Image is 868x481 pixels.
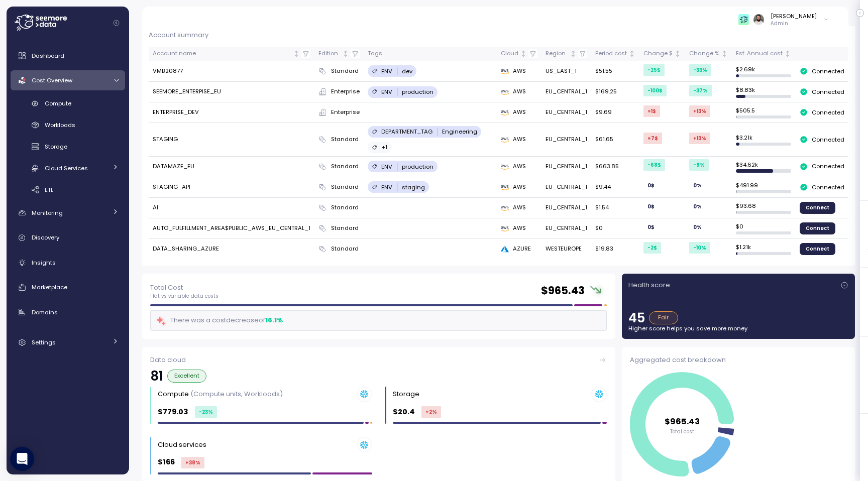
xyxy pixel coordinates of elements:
[689,133,710,144] div: +13 %
[402,163,433,171] p: production
[812,183,844,191] p: Connected
[753,14,764,25] img: ACg8ocLskjvUhBDgxtSFCRx4ztb74ewwa1VrVEuDBD_Ho1mrTsQB-QE=s96-c
[381,128,432,136] p: DEPARTMENT_TAG
[501,245,537,254] div: AZURE
[689,201,706,212] div: 0 %
[628,324,848,332] p: Higher score helps you save more money
[32,308,58,316] span: Domains
[150,283,219,293] p: Total Cost
[11,160,125,176] a: Cloud Services
[45,164,88,172] span: Cloud Services
[541,218,591,239] td: EU_CENTRAL_1
[665,415,700,427] tspan: $965.43
[32,52,64,60] span: Dashboard
[11,253,125,273] a: Insights
[812,88,844,96] p: Connected
[643,180,659,191] div: 0 $
[689,64,711,76] div: -33 %
[393,389,419,399] div: Storage
[149,61,314,82] td: VMB20877
[812,108,844,116] p: Connected
[591,177,639,198] td: $9.44
[689,221,706,233] div: 0 %
[381,143,387,151] p: +1
[331,67,359,76] span: Standard
[149,177,314,198] td: STAGING_API
[331,183,359,192] span: Standard
[149,157,314,177] td: DATAMAZE_EU
[806,244,829,255] span: Connect
[643,159,665,171] div: -68 $
[32,209,63,217] span: Monitoring
[158,440,206,450] div: Cloud services
[591,47,639,61] th: Period costNot sorted
[541,284,585,298] h2: $ 965.43
[732,82,795,102] td: $ 8.83k
[541,102,591,123] td: EU_CENTRAL_1
[32,259,56,267] span: Insights
[402,183,425,191] p: staging
[150,293,219,300] p: Flat vs variable data costs
[732,102,795,123] td: $ 505.5
[149,123,314,156] td: STAGING
[630,355,847,365] div: Aggregated cost breakdown
[156,315,283,326] div: There was a cost decrease of
[32,76,72,84] span: Cost Overview
[643,242,661,254] div: -2 $
[342,50,349,57] div: Not sorted
[591,82,639,102] td: $169.25
[643,49,673,58] div: Change $
[520,50,527,57] div: Not sorted
[501,183,537,192] div: AWS
[643,64,665,76] div: -25 $
[541,177,591,198] td: EU_CENTRAL_1
[732,157,795,177] td: $ 34.62k
[628,50,635,57] div: Not sorted
[11,332,125,352] a: Settings
[331,108,360,117] span: Enterprise
[591,218,639,239] td: $0
[591,102,639,123] td: $9.69
[674,50,681,57] div: Not sorted
[541,123,591,156] td: EU_CENTRAL_1
[402,88,433,96] p: production
[639,47,685,61] th: Change $Not sorted
[800,202,836,214] a: Connect
[689,242,710,254] div: -10 %
[11,203,125,223] a: Monitoring
[812,136,844,144] p: Connected
[501,162,537,171] div: AWS
[738,14,749,25] img: 65f98ecb31a39d60f1f315eb.PNG
[442,128,477,136] p: Engineering
[541,61,591,82] td: US_EAST_1
[546,49,568,58] div: Region
[643,133,662,144] div: +7 $
[501,87,537,96] div: AWS
[501,67,537,76] div: AWS
[381,67,392,75] p: ENV
[771,20,817,27] p: Admin
[685,47,732,61] th: Change %Not sorted
[158,389,283,399] div: Compute
[732,218,795,239] td: $ 0
[11,228,125,248] a: Discovery
[591,61,639,82] td: $51.55
[45,186,53,194] span: ETL
[150,370,163,383] p: 81
[149,47,314,61] th: Account nameNot sorted
[11,139,125,155] a: Storage
[541,157,591,177] td: EU_CENTRAL_1
[149,239,314,259] td: DATA_SHARING_AZURE
[393,406,415,418] p: $20.4
[110,19,123,27] button: Collapse navigation
[721,50,728,57] div: Not sorted
[732,239,795,259] td: $ 1.21k
[32,283,67,291] span: Marketplace
[421,406,441,418] div: +2 %
[628,311,645,324] p: 45
[381,88,392,96] p: ENV
[643,221,659,233] div: 0 $
[331,87,360,96] span: Enterprise
[497,47,541,61] th: CloudNot sorted
[670,428,694,434] tspan: Total cost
